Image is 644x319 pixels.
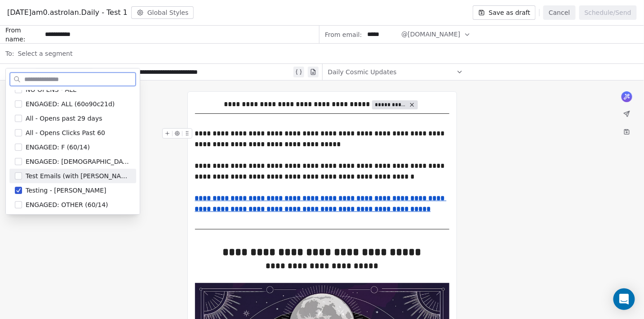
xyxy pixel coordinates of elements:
span: Select a segment [18,49,72,58]
span: ENGAGED: OTHER (60/14) [26,200,108,209]
span: ENGAGED: F (60/14) [26,143,90,152]
span: From email: [325,30,362,39]
span: All - Opens past 29 days [26,114,102,123]
span: Test Emails (with [PERSON_NAME]) [26,171,131,180]
button: Save as draft [473,5,536,20]
span: @[DOMAIN_NAME] [401,30,460,39]
button: Schedule/Send [579,5,637,20]
span: To: [5,49,14,58]
span: All - Opens Clicks Past 60 [26,128,105,137]
span: Testing - [PERSON_NAME] [26,186,106,195]
span: Subject: [5,67,31,79]
button: Cancel [543,5,575,20]
button: Global Styles [131,6,194,19]
span: From name: [5,26,41,44]
span: NO OPENS - ALL [26,85,76,94]
span: ENGAGED: [DEMOGRAPHIC_DATA] (60/14) [26,157,131,166]
span: Daily Cosmic Updates [328,67,397,76]
span: ENGAGED: ALL (60o90c21d) [26,99,115,108]
span: [DATE]am0.astrolan.Daily - Test 1 [7,7,128,18]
